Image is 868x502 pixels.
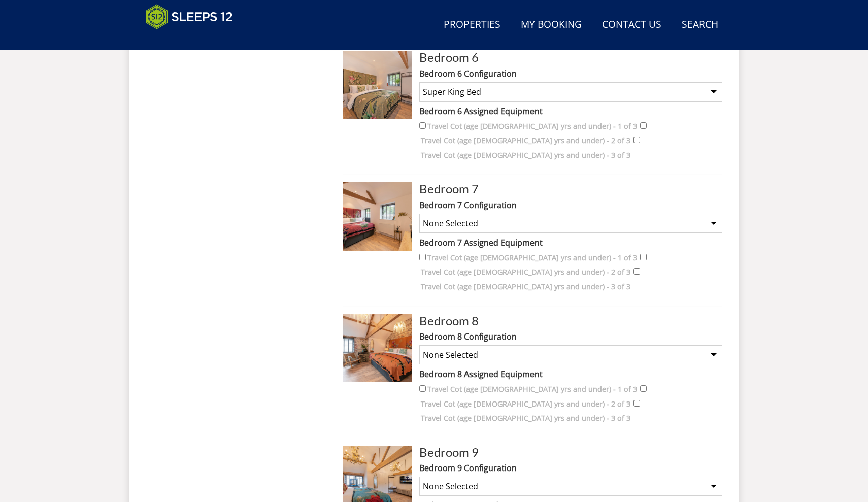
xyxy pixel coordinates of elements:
[419,51,722,64] h3: Bedroom 6
[419,314,722,327] h3: Bedroom 8
[419,237,722,249] label: Bedroom 7 Assigned Equipment
[427,252,637,263] label: Travel Cot (age [DEMOGRAPHIC_DATA] yrs and under) - 1 of 3
[421,413,630,424] label: Travel Cot (age [DEMOGRAPHIC_DATA] yrs and under) - 3 of 3
[419,368,722,380] label: Bedroom 8 Assigned Equipment
[421,150,630,161] label: Travel Cot (age [DEMOGRAPHIC_DATA] yrs and under) - 3 of 3
[419,330,722,343] label: Bedroom 8 Configuration
[141,36,247,44] iframe: Customer reviews powered by Trustpilot
[517,14,586,37] a: My Booking
[343,314,411,382] img: Room Image
[419,105,722,117] label: Bedroom 6 Assigned Equipment
[421,281,630,292] label: Travel Cot (age [DEMOGRAPHIC_DATA] yrs and under) - 3 of 3
[343,182,411,250] img: Room Image
[419,446,722,459] h3: Bedroom 9
[419,462,722,474] label: Bedroom 9 Configuration
[419,68,722,80] label: Bedroom 6 Configuration
[678,14,722,37] a: Search
[427,121,637,132] label: Travel Cot (age [DEMOGRAPHIC_DATA] yrs and under) - 1 of 3
[421,266,630,278] label: Travel Cot (age [DEMOGRAPHIC_DATA] yrs and under) - 2 of 3
[419,199,722,211] label: Bedroom 7 Configuration
[427,384,637,395] label: Travel Cot (age [DEMOGRAPHIC_DATA] yrs and under) - 1 of 3
[598,14,665,37] a: Contact Us
[421,398,630,410] label: Travel Cot (age [DEMOGRAPHIC_DATA] yrs and under) - 2 of 3
[146,4,233,29] img: Sleeps 12
[419,182,722,195] h3: Bedroom 7
[343,51,411,119] img: Room Image
[421,135,630,146] label: Travel Cot (age [DEMOGRAPHIC_DATA] yrs and under) - 2 of 3
[440,14,505,37] a: Properties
